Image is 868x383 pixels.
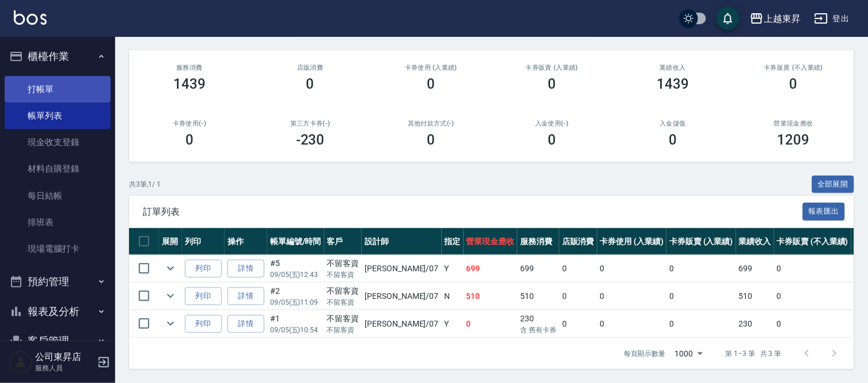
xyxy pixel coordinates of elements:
[559,228,597,255] th: 店販消費
[669,132,677,148] h3: 0
[270,270,321,280] p: 09/05 (五) 12:43
[736,228,774,255] th: 業績收入
[747,120,840,127] h2: 營業現金應收
[327,313,359,325] div: 不留客資
[803,203,846,221] button: 報表匯出
[442,255,464,282] td: Y
[324,228,362,255] th: 客戶
[427,132,435,148] h3: 0
[736,310,774,338] td: 230
[385,120,478,127] h2: 其他付款方式(-)
[143,206,803,218] span: 訂單列表
[464,255,518,282] td: 699
[385,64,478,71] h2: 卡券使用 (入業績)
[362,283,441,310] td: [PERSON_NAME] /07
[35,363,94,373] p: 服務人員
[442,228,464,255] th: 指定
[143,120,236,127] h2: 卡券使用(-)
[442,283,464,310] td: N
[228,260,264,278] a: 詳情
[362,255,441,282] td: [PERSON_NAME] /07
[810,8,854,29] button: 登出
[597,255,667,282] td: 0
[185,315,222,333] button: 列印
[185,287,222,305] button: 列印
[5,156,111,182] a: 材料自購登錄
[362,228,441,255] th: 設計師
[559,255,597,282] td: 0
[778,132,810,148] h3: 1209
[597,283,667,310] td: 0
[5,267,111,297] button: 預約管理
[427,76,435,92] h3: 0
[803,206,846,217] a: 報表匯出
[35,351,94,363] h5: 公司東昇店
[264,120,357,127] h2: 第三方卡券(-)
[717,7,740,30] button: save
[267,228,324,255] th: 帳單編號/時間
[812,176,855,194] button: 全部展開
[5,129,111,156] a: 現金收支登錄
[666,283,736,310] td: 0
[162,287,179,305] button: expand row
[666,228,736,255] th: 卡券販賣 (入業績)
[5,297,111,327] button: 報表及分析
[327,257,359,270] div: 不留客資
[666,255,736,282] td: 0
[517,255,559,282] td: 699
[327,297,359,308] p: 不留客資
[327,325,359,335] p: 不留客資
[5,236,111,262] a: 現場電腦打卡
[624,348,666,359] p: 每頁顯示數量
[296,132,325,148] h3: -230
[306,76,314,92] h3: 0
[657,76,689,92] h3: 1439
[774,283,851,310] td: 0
[597,228,667,255] th: 卡券使用 (入業績)
[548,76,556,92] h3: 0
[264,64,357,71] h2: 店販消費
[520,325,556,335] p: 含 舊有卡券
[267,310,324,338] td: #1
[517,228,559,255] th: 服務消費
[159,228,182,255] th: 展開
[182,228,225,255] th: 列印
[228,315,264,333] a: 詳情
[597,310,667,338] td: 0
[5,183,111,209] a: 每日結帳
[505,64,598,71] h2: 卡券販賣 (入業績)
[14,10,47,25] img: Logo
[5,76,111,103] a: 打帳單
[362,310,441,338] td: [PERSON_NAME] /07
[5,209,111,236] a: 排班表
[670,338,707,369] div: 1000
[517,310,559,338] td: 230
[185,260,222,278] button: 列印
[774,255,851,282] td: 0
[267,283,324,310] td: #2
[548,132,556,148] h3: 0
[173,76,206,92] h3: 1439
[626,120,719,127] h2: 入金儲值
[5,41,111,71] button: 櫃檯作業
[5,326,111,356] button: 客戶管理
[464,310,518,338] td: 0
[559,310,597,338] td: 0
[143,64,236,71] h3: 服務消費
[270,325,321,335] p: 09/05 (五) 10:54
[626,64,719,71] h2: 業績收入
[267,255,324,282] td: #5
[9,351,32,374] img: Person
[764,12,801,26] div: 上越東昇
[442,310,464,338] td: Y
[225,228,267,255] th: 操作
[185,132,194,148] h3: 0
[774,310,851,338] td: 0
[327,285,359,297] div: 不留客資
[129,179,161,189] p: 共 3 筆, 1 / 1
[745,7,805,31] button: 上越東昇
[747,64,840,71] h2: 卡券販賣 (不入業績)
[5,103,111,129] a: 帳單列表
[517,283,559,310] td: 510
[666,310,736,338] td: 0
